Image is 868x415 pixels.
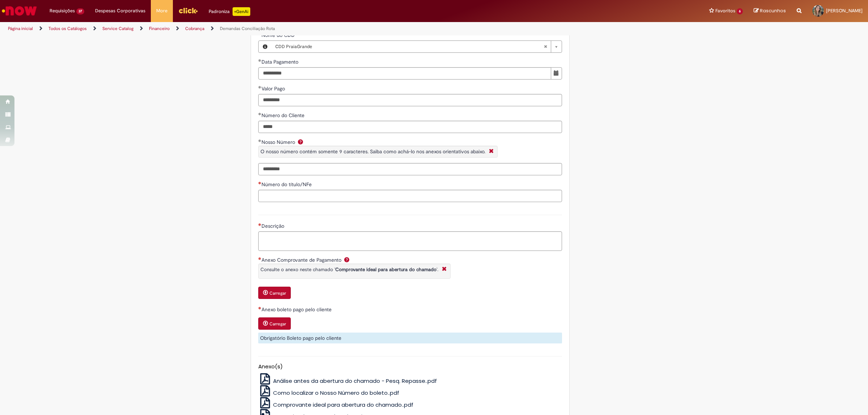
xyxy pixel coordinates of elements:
input: Valor Pago [258,94,562,106]
span: Rascunhos [760,7,786,14]
i: Fechar More information Por question_nosso_numero [487,148,495,155]
input: Nosso Número [258,163,562,175]
span: Despesas Corporativas [95,7,145,14]
a: Como localizar o Nosso Número do boleto..pdf [258,389,400,397]
span: Favoritos [715,7,735,14]
a: Comprovante ideal para abertura do chamado..pdf [258,401,414,408]
a: CDD PraiaGrandeLimpar campo Nome do CDD [272,41,562,52]
input: Número do Cliente [258,121,562,133]
span: Número do título/NFe [261,181,313,188]
a: Demandas Conciliação Rota [220,26,275,31]
span: Nosso Número [261,139,297,145]
span: Ajuda para Anexo Comprovante de Pagamento [342,257,351,262]
span: Necessários [258,223,261,226]
abbr: Limpar campo Nome do CDD [540,41,551,52]
small: Carregar [269,290,286,296]
span: Data Pagamento [261,59,300,65]
button: Carregar anexo de Anexo Comprovante de Pagamento Required [258,287,291,299]
span: Descrição [261,223,286,229]
span: Anexo Comprovante de Pagamento [261,257,343,263]
div: Obrigatório Boleto pago pelo cliente [258,333,562,343]
a: Página inicial [8,26,33,31]
span: Obrigatório Preenchido [258,86,261,89]
span: CDD PraiaGrande [275,41,544,52]
span: Como localizar o Nosso Número do boleto..pdf [273,389,399,397]
small: Carregar [269,321,286,327]
span: Necessários [258,181,261,184]
button: Carregar anexo de Anexo boleto pago pelo cliente Required [258,317,291,330]
span: Análise antes da abertura do chamado - Pesq. Repasse..pdf [273,377,437,385]
a: Análise antes da abertura do chamado - Pesq. Repasse..pdf [258,377,437,385]
a: Financeiro [149,26,170,31]
span: Número do Cliente [261,112,306,119]
button: Mostrar calendário para Data Pagamento [551,67,562,80]
span: Ajuda para Nosso Número [296,139,305,145]
img: click_logo_yellow_360x200.png [178,5,198,16]
button: Nome do CDD, Visualizar este registro CDD PraiaGrande [259,41,272,52]
span: Obrigatório Preenchido [258,112,261,115]
a: Cobrança [185,26,204,31]
span: Valor Pago [261,85,286,92]
i: Fechar More information Por question_anexo_comprovante_pagamento [440,266,448,273]
span: Anexo boleto pago pelo cliente [261,306,333,313]
a: Todos os Catálogos [48,26,87,31]
strong: Comprovante ideal para abertura do chamado [335,266,437,273]
span: Requisições [50,7,75,14]
span: [PERSON_NAME] [826,8,863,14]
img: ServiceNow [1,4,38,18]
span: Necessários [258,307,261,309]
span: Necessários [258,257,261,260]
span: 37 [76,8,84,14]
span: Consulte o anexo neste chamado ' '. [260,266,438,273]
div: Padroniza [209,7,250,16]
input: Data Pagamento 07 July 2025 Monday [258,67,551,80]
a: Rascunhos [754,8,786,14]
textarea: Descrição [258,231,562,251]
h5: Anexo(s) [258,364,562,370]
p: +GenAi [233,7,250,16]
span: More [156,7,167,14]
span: 6 [737,8,743,14]
span: Obrigatório Preenchido [258,59,261,62]
ul: Trilhas de página [5,22,573,35]
span: Nome do CDD [261,32,296,38]
input: Número do título/NFe [258,190,562,202]
span: O nosso número contém somente 9 caracteres. Saiba como achá-lo nos anexos orientativos abaixo. [260,148,485,155]
span: Obrigatório Preenchido [258,139,261,142]
span: Comprovante ideal para abertura do chamado..pdf [273,401,413,408]
a: Service Catalog [102,26,133,31]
